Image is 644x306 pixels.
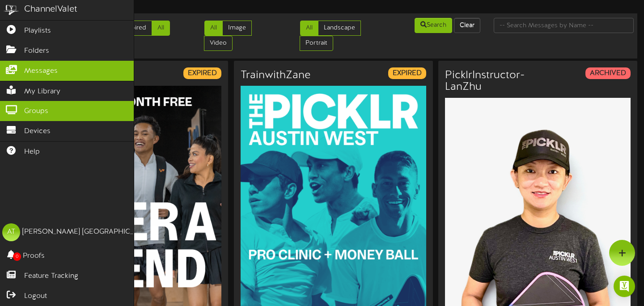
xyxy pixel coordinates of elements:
span: Feature Tracking [24,271,78,281]
a: All [152,21,170,36]
h3: PicklrInstructor-LanZhu [445,70,531,93]
div: [PERSON_NAME] [GEOGRAPHIC_DATA] [22,227,152,237]
a: Landscape [318,21,361,36]
span: Playlists [24,26,51,36]
a: All [204,21,223,36]
input: -- Search Messages by Name -- [494,18,634,33]
span: 0 [13,252,21,261]
span: Logout [24,291,47,302]
div: AT [2,223,20,241]
span: Help [24,147,40,157]
a: Portrait [300,36,333,51]
a: Video [204,36,233,51]
span: Groups [24,106,48,117]
h3: TrainwithZane [241,70,310,81]
strong: ARCHIVED [590,69,626,77]
span: Folders [24,46,49,56]
div: Open Intercom Messenger [614,276,635,297]
a: Expired [119,21,152,36]
span: My Library [24,87,60,97]
span: Devices [24,126,51,137]
strong: EXPIRED [188,69,217,77]
button: Search [415,18,452,33]
button: Clear [454,18,480,33]
strong: EXPIRED [393,69,422,77]
span: Messages [24,66,58,76]
div: ChannelValet [24,3,77,16]
a: All [300,21,318,36]
span: Proofs [23,251,45,261]
a: Image [222,21,252,36]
